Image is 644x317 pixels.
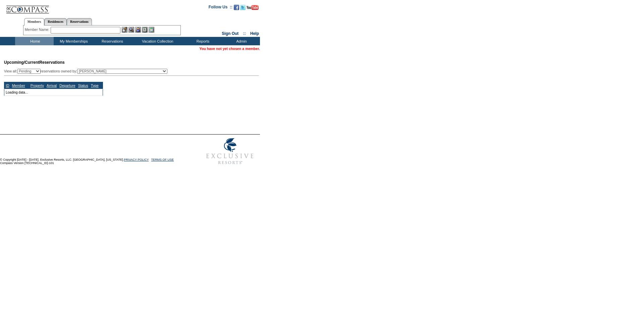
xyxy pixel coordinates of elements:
a: PRIVACY POLICY [124,158,149,161]
a: Help [250,31,259,36]
a: Sign Out [222,31,238,36]
td: Home [15,37,54,45]
a: Follow us on Twitter [240,7,246,11]
td: Reports [183,37,221,45]
a: Status [78,84,88,88]
td: My Memberships [54,37,92,45]
div: Member Name: [25,27,51,33]
a: Type [91,84,99,88]
a: Reservations [67,18,92,25]
span: Reservations [4,60,65,65]
td: Vacation Collection [131,37,183,45]
a: Arrival [47,84,57,88]
span: :: [243,31,246,36]
td: Admin [221,37,260,45]
a: TERMS OF USE [151,158,174,161]
img: Follow us on Twitter [240,5,246,10]
a: Member [12,84,25,88]
span: You have not yet chosen a member. [200,47,260,51]
img: Impersonate [135,27,141,33]
a: ID [6,84,9,88]
a: Members [24,18,45,25]
span: Upcoming/Current [4,60,39,65]
a: Become our fan on Facebook [234,7,239,11]
img: Subscribe to our YouTube Channel [247,5,259,10]
img: b_calculator.gif [149,27,154,33]
td: Reservations [92,37,131,45]
img: Exclusive Resorts [200,135,260,168]
td: Loading data... [4,89,103,96]
img: View [128,27,134,33]
img: Reservations [142,27,148,33]
img: b_edit.gif [122,27,127,33]
div: View all: reservations owned by: [4,69,170,74]
a: Subscribe to our YouTube Channel [247,7,259,11]
a: Departure [59,84,75,88]
a: Property [31,84,44,88]
img: Become our fan on Facebook [234,5,239,10]
td: Follow Us :: [209,4,232,12]
a: Residences [44,18,67,25]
